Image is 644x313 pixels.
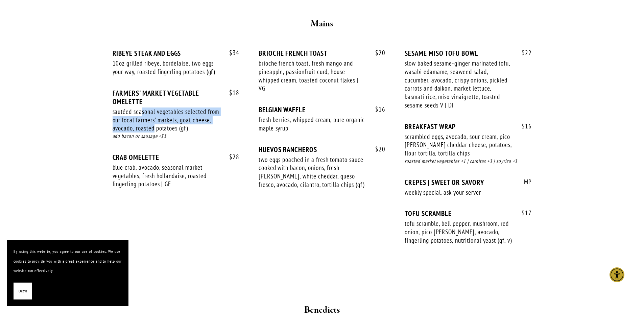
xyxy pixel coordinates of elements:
div: CRAB OMELETTE [113,153,239,162]
div: FARMERS' MARKET VEGETABLE OMELETTE [113,89,239,106]
div: RIBEYE STEAK AND EGGS [113,49,239,57]
span: 20 [368,49,385,57]
span: MP [517,178,532,186]
span: $ [522,49,525,57]
div: slow baked sesame-ginger marinated tofu, wasabi edamame, seaweed salad, cucumber, avocado, crispy... [405,59,512,109]
div: BELGIAN WAFFLE [259,105,385,114]
p: By using this website, you agree to our use of cookies. We use cookies to provide you with a grea... [14,247,122,276]
div: two eggs poached in a fresh tomato sauce cooked with bacon, onions, fresh [PERSON_NAME], white ch... [259,155,366,189]
span: Okay! [19,286,27,296]
div: brioche french toast, fresh mango and pineapple, passionfruit curd, house whipped cream, toasted ... [259,59,366,93]
span: $ [375,49,379,57]
div: BRIOCHE FRENCH TOAST [259,49,385,57]
div: sautéed seasonal vegetables selected from our local farmers’ markets, goat cheese, avocado, roast... [113,107,220,133]
span: $ [375,105,379,113]
div: weekly special, ask your server [405,188,512,197]
span: 16 [368,105,385,113]
span: 20 [368,145,385,153]
span: $ [522,209,525,217]
div: BREAKFAST WRAP [405,122,531,131]
div: Accessibility Menu [610,267,624,282]
span: $ [229,153,233,161]
div: SESAME MISO TOFU BOWL [405,49,531,57]
span: 22 [515,49,532,57]
div: roasted market vegetables +1 | carnitas +3 | soyrizo +3 [405,158,531,165]
div: scrambled eggs, avocado, sour cream, pico [PERSON_NAME] cheddar cheese, potatoes, flour tortilla,... [405,133,512,158]
div: 10oz grilled ribeye, bordelaise, two eggs your way, roasted fingerling potatoes (gf) [113,59,220,76]
strong: Mains [311,18,333,30]
div: add bacon or sausage +$3 [113,133,239,140]
div: tofu scramble, bell pepper, mushroom, red onion, pico [PERSON_NAME], avocado, fingerling potatoes... [405,219,512,244]
span: 28 [222,153,239,161]
span: $ [229,89,233,97]
span: $ [375,145,379,153]
div: blue crab, avocado, seasonal market vegetables, fresh hollandaise, roasted fingerling potatoes | GF [113,163,220,188]
span: 16 [515,122,532,130]
div: CREPES | SWEET OR SAVORY [405,178,531,187]
span: $ [522,122,525,130]
div: HUEVOS RANCHEROS [259,145,385,154]
div: fresh berries, whipped cream, pure organic maple syrup [259,116,366,132]
span: $ [229,49,233,57]
div: TOFU SCRAMBLE [405,209,531,218]
button: Okay! [14,283,32,300]
span: 34 [222,49,239,57]
span: 18 [222,89,239,97]
section: Cookie banner [7,240,128,306]
span: 17 [515,209,532,217]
